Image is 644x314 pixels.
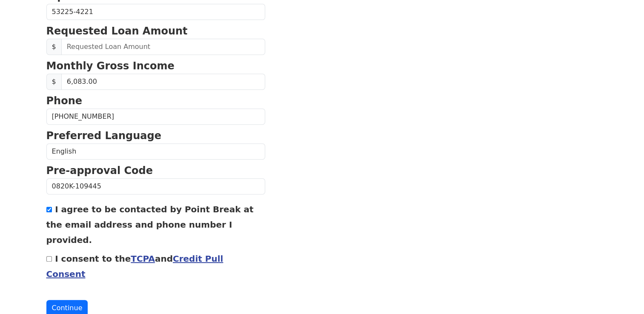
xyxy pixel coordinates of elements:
label: I agree to be contacted by Point Break at the email address and phone number I provided. [46,204,254,245]
input: Zip Code [46,4,265,20]
span: $ [46,39,62,55]
input: Monthly Gross Income [61,74,265,90]
p: Monthly Gross Income [46,58,265,74]
input: Pre-approval Code [46,178,265,194]
input: Phone [46,108,265,125]
label: I consent to the and [46,254,223,279]
strong: Pre-approval Code [46,165,153,177]
a: TCPA [131,254,155,264]
strong: Requested Loan Amount [46,25,188,37]
strong: Phone [46,95,83,107]
input: Requested Loan Amount [61,39,265,55]
strong: Preferred Language [46,130,161,142]
span: $ [46,74,62,90]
